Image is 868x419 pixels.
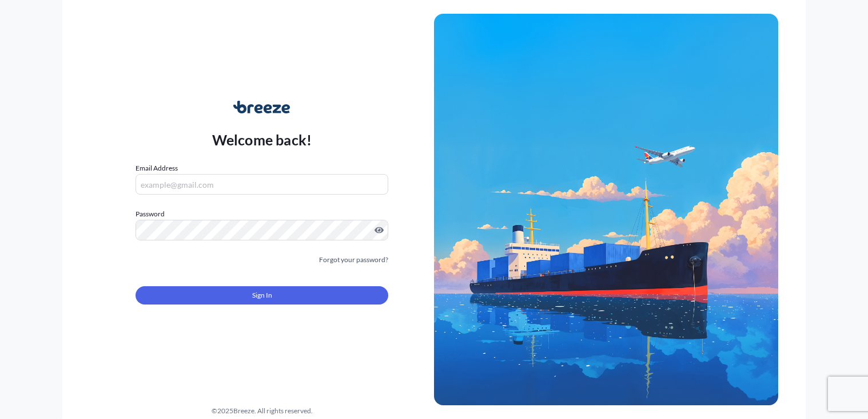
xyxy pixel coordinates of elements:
label: Email Address [136,163,178,174]
p: Welcome back! [212,131,312,149]
div: © 2025 Breeze. All rights reserved. [90,405,434,417]
span: Sign In [252,290,272,301]
input: example@gmail.com [136,174,388,195]
button: Sign In [136,286,388,305]
label: Password [136,208,388,220]
a: Forgot your password? [319,254,388,266]
img: Ship illustration [434,14,778,405]
button: Show password [375,226,384,235]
